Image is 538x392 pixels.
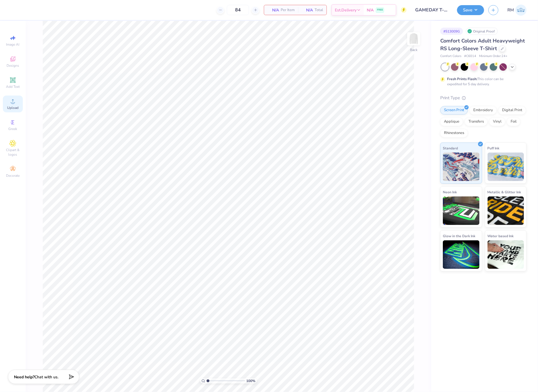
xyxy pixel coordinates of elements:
span: Comfort Colors [440,54,461,59]
input: – – [227,5,249,15]
button: Save [457,5,484,15]
span: Glow in the Dark Ink [443,233,475,239]
span: # C6014 [464,54,476,59]
img: Back [408,33,419,44]
div: Print Type [440,95,527,101]
span: Chat with us. [34,374,58,380]
div: Screen Print [440,106,468,115]
span: Metallic & Glitter Ink [488,189,521,195]
span: Puff Ink [488,145,500,151]
input: Untitled Design [411,4,453,16]
span: Standard [443,145,458,151]
span: Decorate [6,173,20,178]
span: Clipart & logos [3,148,23,157]
div: Digital Print [498,106,526,115]
span: Est. Delivery [335,7,356,13]
span: Comfort Colors Adult Heavyweight RS Long-Sleeve T-Shirt [440,37,525,52]
span: 100 % [246,378,256,383]
span: N/A [301,7,313,13]
div: Rhinestones [440,129,468,137]
span: Image AI [6,42,20,47]
div: Original Proof [466,28,498,35]
img: Metallic & Glitter Ink [488,196,524,225]
span: Water based Ink [488,233,514,239]
img: Puff Ink [488,153,524,181]
strong: Fresh Prints Flash: [447,77,477,81]
div: Embroidery [470,106,497,115]
img: Standard [443,153,480,181]
div: This color can be expedited for 5 day delivery. [447,76,517,87]
div: Transfers [465,117,488,126]
div: # 513009G [440,28,463,35]
img: Glow in the Dark Ink [443,240,480,269]
span: Total [315,7,323,13]
span: N/A [367,7,374,13]
div: Back [410,47,417,52]
span: Minimum Order: 24 + [479,54,508,59]
span: Upload [7,105,19,110]
span: Per Item [281,7,295,13]
img: Water based Ink [488,240,524,269]
div: Vinyl [489,117,505,126]
img: Ronald Manipon [515,5,527,16]
span: Add Text [6,84,20,89]
a: RM [508,5,527,16]
span: N/A [268,7,279,13]
span: RM [508,7,514,13]
div: Foil [507,117,520,126]
span: Neon Ink [443,189,457,195]
span: FREE [377,8,383,12]
strong: Need help? [14,374,34,380]
span: Designs [7,63,19,68]
span: Greek [9,127,17,131]
div: Applique [440,117,463,126]
img: Neon Ink [443,196,480,225]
